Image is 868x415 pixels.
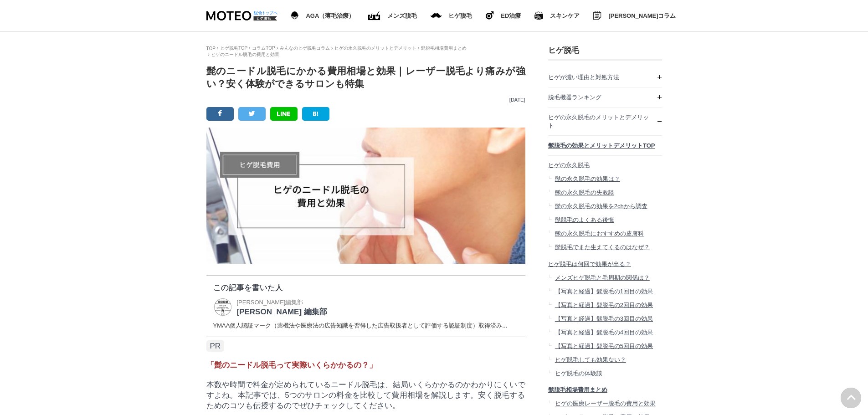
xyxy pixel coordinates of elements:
span: 【写真と経過】髭脱毛の1回目の効果 [555,288,652,295]
a: ヒゲ脱毛TOP [220,46,247,51]
a: 【写真と経過】髭脱毛の2回目の効果 [548,298,662,312]
p: [PERSON_NAME] 編集部 [237,307,327,317]
a: MOTEO 編集部 [PERSON_NAME]編集部 [PERSON_NAME] 編集部 [213,297,327,317]
a: AGA（薄毛治療） AGA（薄毛治療） [291,10,355,21]
span: スキンケア [550,13,580,19]
a: 髭の永久脱毛の失敗談 [548,186,662,200]
img: LINE [277,112,290,116]
a: ヒゲ脱毛の体験談 [548,367,662,380]
span: ヒゲ脱毛は何回で効果が出る？ [548,261,631,267]
a: スキンケア [534,10,580,21]
p: [DATE] [206,97,525,102]
a: ヒゲ脱毛 ED治療 [486,10,521,21]
a: メンズ脱毛 ヒゲ脱毛 [431,11,472,20]
span: 脱毛機器ランキング [548,94,601,101]
a: ヒゲが濃い理由と対処方法 [548,67,662,87]
a: ヒゲの永久脱毛のメリットとデメリット [548,108,662,135]
span: ヒゲが濃い理由と対処方法 [548,74,619,81]
a: ED（勃起不全）治療 メンズ脱毛 [368,9,417,22]
span: 髭の永久脱毛の効果を2chから調査 [555,203,647,210]
a: 髭脱毛のよくある後悔 [548,213,662,227]
h3: ヒゲ脱毛 [548,45,662,56]
a: コラムTOP [252,46,275,51]
img: PAGE UP [841,388,861,408]
p: この記事を書いた人 [213,282,519,293]
a: 脱毛機器ランキング [548,87,662,107]
img: ヒゲ脱毛 [486,11,494,20]
img: 総合トップへ [253,11,278,15]
span: PR [206,340,225,352]
span: AGA（薄毛治療） [306,13,354,19]
span: 【写真と経過】髭脱毛の3回目の効果 [555,315,652,322]
img: B! [313,112,318,116]
span: 髭の永久脱毛の失敗談 [555,189,614,196]
span: [PERSON_NAME]編集部 [237,299,303,306]
dd: YMAA個人認証マーク（薬機法や医療法の広告知識を習得した広告取扱者として評価する認証制度）取得済み... [213,322,519,330]
span: 髭脱毛でまた生えてくるのはなぜ？ [555,244,649,251]
a: 髭脱毛の効果とメリットデメリットTOP [548,136,662,155]
a: ヒゲ脱毛は何回で効果が出る？ [548,254,662,271]
span: メンズ脱毛 [387,13,417,19]
a: ヒゲ脱毛しても効果ない？ [548,353,662,367]
span: ヒゲの医療レーザー脱毛の費用と効果 [555,400,655,407]
a: 髭脱毛相場費用まとめ [548,380,662,397]
span: 髭の永久脱毛の効果は？ [555,175,620,182]
span: ヒゲの永久脱毛 [548,162,590,169]
img: ED（勃起不全）治療 [368,11,380,20]
span: メンズヒゲ脱毛と毛周期の関係は？ [555,274,649,281]
span: 【写真と経過】髭脱毛の4回目の効果 [555,329,652,336]
span: 髭脱毛の効果とメリットデメリットTOP [548,142,655,149]
a: メンズヒゲ脱毛と毛周期の関係は？ [548,271,662,285]
span: ヒゲ脱毛の体験談 [555,370,602,377]
span: 髭脱毛相場費用まとめ [548,386,607,393]
a: TOP [206,46,216,51]
a: 【写真と経過】髭脱毛の5回目の効果 [548,339,662,353]
a: 【写真と経過】髭脱毛の3回目の効果 [548,312,662,326]
a: 髭の永久脱毛の効果を2chから調査 [548,200,662,213]
img: メンズ脱毛 [431,13,442,18]
span: 髭の永久脱毛におすすめの皮膚科 [555,230,643,237]
a: 髭の永久脱毛の効果は？ [548,172,662,186]
li: ヒゲのニードル脱毛の費用と効果 [208,51,279,58]
a: 【写真と経過】髭脱毛の4回目の効果 [548,326,662,339]
a: ヒゲの永久脱毛のメリットとデメリット [334,46,416,51]
span: ヒゲ脱毛しても効果ない？ [555,356,626,363]
img: AGA（薄毛治療） [291,11,299,20]
img: みんなのMOTEOコラム [593,11,601,20]
span: 髭脱毛のよくある後悔 [555,216,614,223]
a: ヒゲの永久脱毛 [548,156,662,173]
img: MOTEO HIGE DATSUMOU [206,11,277,20]
span: 【写真と経過】髭脱毛の5回目の効果 [555,343,652,349]
p: 本数や時間で料金が定められているニードル脱毛は、結局いくらかかるのかわかりにくいですよね。本記事では、5つのサロンの料金を比較して費用相場を解説します。安く脱毛するためのコツも伝授するのでぜひチ... [206,379,525,411]
a: ヒゲの医療レーザー脱毛の費用と効果 [548,397,662,410]
a: みんなのヒゲ脱毛コラム [280,46,330,51]
a: 髭脱毛相場費用まとめ [421,46,467,51]
span: 「髭のニードル脱毛って実際いくらかかるの？」 [206,361,377,369]
a: 髭の永久脱毛におすすめの皮膚科 [548,227,662,241]
span: ヒゲの永久脱毛のメリットとデメリット [548,114,649,129]
span: ED治療 [501,13,521,19]
span: ヒゲ脱毛 [448,13,472,19]
a: 髭脱毛でまた生えてくるのはなぜ？ [548,241,662,254]
span: 【写真と経過】髭脱毛の2回目の効果 [555,302,652,308]
img: MOTEO 編集部 [213,297,232,317]
a: みんなのMOTEOコラム [PERSON_NAME]コラム [593,10,676,22]
a: 【写真と経過】髭脱毛の1回目の効果 [548,285,662,298]
span: [PERSON_NAME]コラム [608,13,676,19]
h1: 髭のニードル脱毛にかかる費用相場と効果｜レーザー脱毛より痛みが強い？安く体験ができるサロンも特集 [206,65,525,90]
